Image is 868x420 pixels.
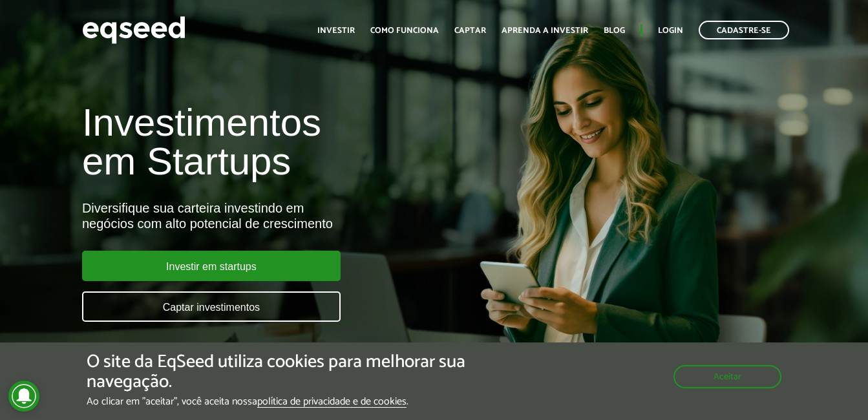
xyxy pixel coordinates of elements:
a: Captar investimentos [82,291,341,322]
a: Blog [604,26,625,35]
a: Login [658,26,683,35]
a: Investir [317,26,355,35]
p: Ao clicar em "aceitar", você aceita nossa . [87,395,503,408]
button: Aceitar [673,365,781,388]
img: EqSeed [82,13,185,47]
h1: Investimentos em Startups [82,103,497,181]
a: Como funciona [370,26,439,35]
a: Cadastre-se [699,21,789,39]
h5: O site da EqSeed utiliza cookies para melhorar sua navegação. [87,352,503,392]
a: Investir em startups [82,251,341,281]
div: Diversifique sua carteira investindo em negócios com alto potencial de crescimento [82,200,497,231]
a: Aprenda a investir [502,26,588,35]
a: política de privacidade e de cookies [257,397,407,408]
a: Captar [454,26,486,35]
